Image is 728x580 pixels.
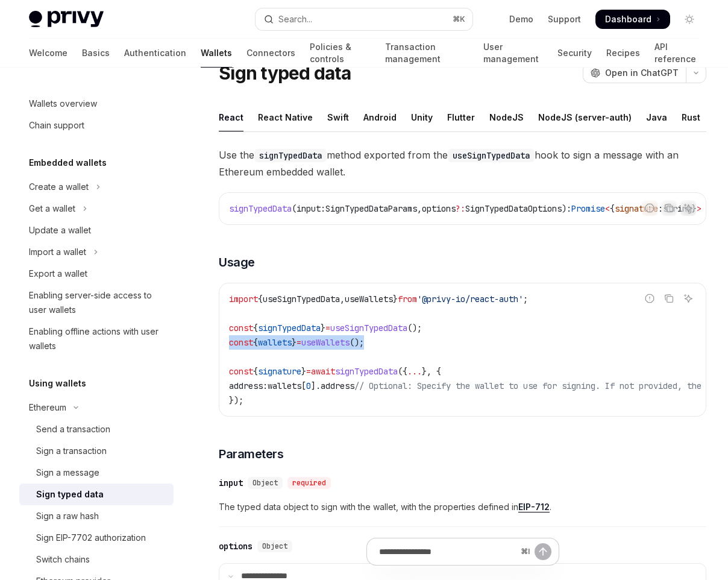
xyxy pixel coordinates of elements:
button: Open search [256,8,472,30]
span: > [697,203,701,214]
button: Toggle Get a wallet section [19,198,174,219]
span: (); [407,323,422,333]
span: signTypedData [335,366,398,377]
span: { [610,203,615,214]
a: Demo [509,13,533,25]
span: , [340,294,345,304]
a: Basics [82,39,110,68]
div: Search... [278,12,312,27]
span: ?: [456,203,465,214]
span: } [321,323,325,333]
span: useSignTypedData [263,294,340,304]
span: { [253,366,258,377]
a: Enabling server-side access to user wallets [19,285,174,321]
span: wallets [268,380,301,391]
span: Dashboard [605,13,651,25]
a: API reference [654,39,699,68]
span: ⌘ K [453,14,465,24]
span: < [605,203,610,214]
a: Enabling offline actions with user wallets [19,321,174,357]
a: Security [557,39,592,68]
div: Android [363,103,397,131]
div: Send a transaction [36,422,110,437]
span: (); [350,337,364,348]
div: Get a wallet [29,201,75,216]
button: Toggle Import a wallet section [19,241,174,263]
div: NodeJS (server-auth) [538,103,632,131]
div: Switch chains [36,552,90,567]
span: ... [407,366,422,377]
span: signature [258,366,301,377]
a: Chain support [19,115,174,136]
a: Sign a raw hash [19,505,174,527]
button: Open in ChatGPT [583,63,686,83]
div: Unity [411,103,433,131]
span: ]. [311,380,321,391]
span: string [663,203,692,214]
span: from [398,294,417,304]
a: Authentication [124,39,186,68]
a: Welcome [29,39,67,68]
span: const [229,323,253,333]
div: Enabling server-side access to user wallets [29,288,166,317]
div: Import a wallet [29,245,86,259]
span: ( [292,203,297,214]
div: Sign a message [36,465,99,480]
span: , [417,203,422,214]
span: useWallets [301,337,350,348]
span: useWallets [345,294,393,304]
a: Update a wallet [19,219,174,241]
div: Update a wallet [29,223,91,238]
h5: Embedded wallets [29,156,107,170]
div: Chain support [29,118,84,133]
span: { [253,323,258,333]
a: Transaction management [385,39,469,68]
div: Rust [682,103,700,131]
a: Sign a transaction [19,440,174,462]
span: } [292,337,297,348]
span: } [393,294,398,304]
div: Export a wallet [29,266,87,281]
div: Flutter [447,103,475,131]
button: Toggle dark mode [680,10,699,29]
code: signTypedData [254,149,327,162]
span: '@privy-io/react-auth' [417,294,523,304]
span: : [321,203,325,214]
button: Copy the contents from the code block [661,200,677,216]
a: Sign EIP-7702 authorization [19,527,174,549]
a: Wallets overview [19,93,174,115]
div: Enabling offline actions with user wallets [29,324,166,353]
a: Export a wallet [19,263,174,285]
div: Swift [327,103,349,131]
span: useSignTypedData [330,323,407,333]
span: { [258,294,263,304]
span: SignTypedDataOptions [465,203,562,214]
div: Sign typed data [36,487,104,502]
span: : [658,203,663,214]
a: Recipes [606,39,640,68]
span: = [325,323,330,333]
div: Ethereum [29,400,66,415]
a: Dashboard [595,10,670,29]
a: Support [548,13,581,25]
span: const [229,337,253,348]
h1: Sign typed data [219,62,351,84]
span: }); [229,395,243,406]
span: Use the method exported from the hook to sign a message with an Ethereum embedded wallet. [219,147,706,180]
a: Switch chains [19,549,174,570]
span: 0 [306,380,311,391]
span: = [306,366,311,377]
span: await [311,366,335,377]
img: light logo [29,11,104,28]
a: EIP-712 [518,502,550,512]
button: Ask AI [680,291,696,306]
span: = [297,337,301,348]
span: input [297,203,321,214]
div: React Native [258,103,313,131]
span: ): [562,203,571,214]
span: } [301,366,306,377]
button: Copy the contents from the code block [661,291,677,306]
a: Send a transaction [19,418,174,440]
button: Report incorrect code [642,200,657,216]
button: Send message [535,543,551,560]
